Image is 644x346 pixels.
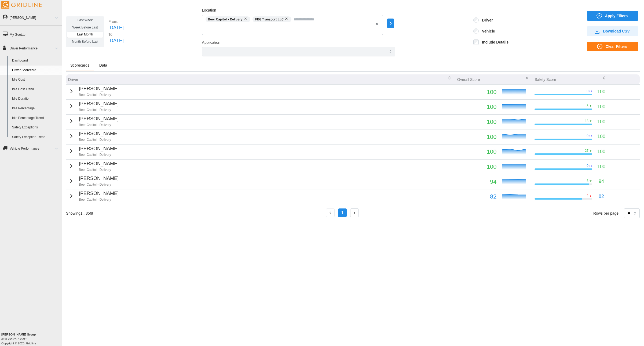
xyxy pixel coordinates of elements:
[72,26,98,29] span: Week Before Last
[79,85,119,93] p: [PERSON_NAME]
[108,32,124,37] p: To:
[535,77,556,82] p: Safety Score
[79,160,119,168] p: [PERSON_NAME]
[72,40,98,44] span: Month Before Last
[78,18,93,22] span: Last Week
[79,182,119,187] p: Beer Capitol - Delivery
[587,89,588,93] p: 0
[10,104,62,113] a: Idle Percentage
[208,16,243,22] span: Beer Capitol - Delivery
[587,134,588,138] p: 0
[597,163,605,171] p: 100
[79,153,119,157] p: Beer Capitol - Delivery
[79,190,119,197] p: [PERSON_NAME]
[585,119,588,123] p: 18
[66,211,93,216] p: Showing 1 ... 8 of 8
[457,77,480,82] p: Overall Score
[479,28,495,34] label: Vehicle
[10,132,62,142] a: Safety Exception Trend
[457,192,497,201] p: 82
[10,56,62,66] a: Dashboard
[603,27,630,36] span: Download CSV
[587,104,588,108] p: 5
[108,37,124,45] p: [DATE]
[587,179,588,183] p: 3
[10,85,62,94] a: Idle Cost Trend
[202,8,216,13] label: Location
[10,113,62,123] a: Idle Percentage Trend
[457,147,497,156] p: 100
[68,175,119,187] button: [PERSON_NAME]Beer Capitol - Delivery
[1,333,36,336] b: [PERSON_NAME] Group
[79,130,119,138] p: [PERSON_NAME]
[202,40,221,46] label: Application
[79,175,119,182] p: [PERSON_NAME]
[79,138,119,142] p: Beer Capitol - Delivery
[68,190,119,202] button: [PERSON_NAME]Beer Capitol - Delivery
[597,133,605,140] p: 100
[77,33,93,36] span: Last Month
[599,178,604,185] p: 94
[68,100,119,112] button: [PERSON_NAME]Beer Capitol - Delivery
[10,66,62,75] a: Driver Scorecard
[10,123,62,132] a: Safety Exceptions
[99,63,107,67] span: Data
[605,11,628,20] span: Apply Filters
[68,77,78,82] p: Driver
[255,16,284,22] span: FBG Transport LLC
[1,1,42,9] img: Gridline
[593,211,620,216] p: Rows per page:
[10,94,62,104] a: Idle Duration
[457,132,497,142] p: 100
[1,332,62,345] div: Copyright © 2025, Gridline
[79,93,119,97] p: Beer Capitol - Delivery
[457,162,497,171] p: 100
[606,42,627,51] span: Clear Filters
[79,123,119,127] p: Beer Capitol - Delivery
[108,24,124,32] p: [DATE]
[79,197,119,202] p: Beer Capitol - Delivery
[587,42,638,51] button: Clear Filters
[79,108,119,112] p: Beer Capitol - Delivery
[79,115,119,123] p: [PERSON_NAME]
[599,193,604,200] p: 82
[68,145,119,157] button: [PERSON_NAME]Beer Capitol - Delivery
[587,164,588,168] p: 0
[479,39,508,45] label: Include Details
[68,130,119,142] button: [PERSON_NAME]Beer Capitol - Delivery
[597,148,605,156] p: 100
[68,115,119,127] button: [PERSON_NAME]Beer Capitol - Delivery
[597,118,605,126] p: 100
[587,26,638,36] button: Download CSV
[1,337,26,341] i: beta v.2025.7.2993
[10,75,62,85] a: Idle Cost
[457,177,497,186] p: 94
[587,11,638,21] button: Apply Filters
[79,168,119,172] p: Beer Capitol - Delivery
[79,100,119,108] p: [PERSON_NAME]
[585,149,588,153] p: 27
[79,145,119,153] p: [PERSON_NAME]
[479,17,493,23] label: Driver
[597,103,605,111] p: 100
[68,85,119,97] button: [PERSON_NAME]Beer Capitol - Delivery
[68,160,119,172] button: [PERSON_NAME]Beer Capitol - Delivery
[457,117,497,127] p: 100
[457,87,497,97] p: 100
[108,19,124,24] p: From:
[70,63,89,67] span: Scorecards
[457,102,497,111] p: 100
[587,194,588,198] p: 2
[338,208,347,217] button: 1
[597,88,605,96] p: 100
